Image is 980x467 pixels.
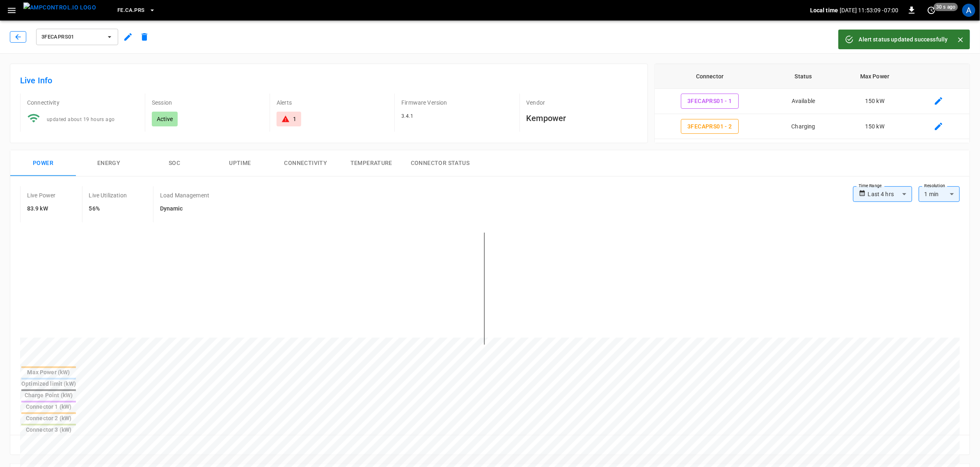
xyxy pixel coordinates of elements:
h6: 83.9 kW [27,204,56,213]
td: Charging [765,114,842,140]
button: 3FECAPRS01 - 1 [681,94,739,109]
th: Status [765,64,842,89]
button: 3FECAPRS01 [36,29,118,45]
p: Load Management [160,191,209,199]
p: Vendor [527,98,638,107]
button: Temperature [339,150,404,176]
button: Connectivity [273,150,339,176]
button: Uptime [207,150,273,176]
p: Session [152,98,263,107]
span: FE.CA.PRS [117,6,144,15]
p: Local time [810,6,838,14]
div: Last 4 hrs [868,186,912,202]
button: Close [955,34,967,46]
h6: Dynamic [160,204,209,213]
p: Connectivity [27,98,138,107]
div: Alert status updated successfully [859,32,948,47]
p: Alerts [277,98,388,107]
button: set refresh interval [925,4,938,17]
button: SOC [142,150,207,176]
label: Resolution [925,183,945,189]
td: 150 kW [842,139,908,165]
span: 30 s ago [934,3,958,11]
p: Active [157,115,173,123]
h6: 56% [89,204,127,213]
td: SuspendedEV [765,139,842,165]
button: Power [10,150,76,176]
p: Live Utilization [89,191,127,199]
p: Live Power [27,191,56,199]
span: updated about 19 hours ago [47,117,114,122]
table: connector table [655,64,970,165]
td: 150 kW [842,114,908,140]
button: FE.CA.PRS [114,2,158,18]
div: 1 [293,115,296,123]
th: Max Power [842,64,908,89]
td: Available [765,89,842,114]
span: 3.4.1 [401,113,413,119]
button: 3FECAPRS01 - 2 [681,119,739,134]
div: 1 min [919,186,960,202]
th: Connector [655,64,765,89]
h6: Live Info [20,74,638,87]
button: Connector Status [404,150,476,176]
td: 150 kW [842,89,908,114]
label: Time Range [859,183,882,189]
div: profile-icon [962,4,975,17]
img: ampcontrol.io logo [23,2,96,13]
p: Firmware Version [401,98,513,107]
p: [DATE] 11:53:09 -07:00 [840,6,899,14]
button: Energy [76,150,142,176]
h6: Kempower [527,112,638,125]
span: 3FECAPRS01 [41,32,102,42]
